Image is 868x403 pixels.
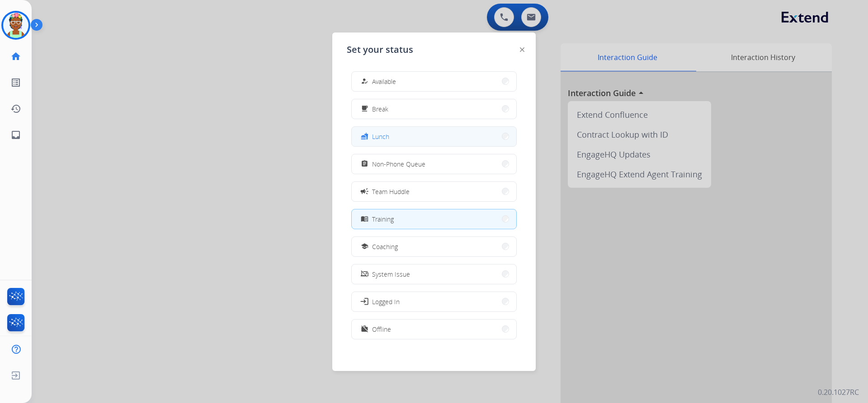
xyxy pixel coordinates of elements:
[352,99,516,119] button: Break
[372,159,425,169] span: Non-Phone Queue
[520,47,524,52] img: close-button
[372,214,394,224] span: Training
[10,51,21,62] mat-icon: home
[372,269,410,279] span: System Issue
[347,43,413,56] span: Set your status
[352,182,516,201] button: Team Huddle
[10,77,21,88] mat-icon: list_alt
[372,77,396,86] span: Available
[360,297,369,306] mat-icon: login
[361,78,368,85] mat-icon: how_to_reg
[372,324,391,334] span: Offline
[361,160,368,168] mat-icon: assignment
[361,270,368,278] mat-icon: phonelink_off
[352,127,516,146] button: Lunch
[372,104,388,114] span: Break
[10,103,21,114] mat-icon: history
[352,292,516,311] button: Logged In
[361,215,368,223] mat-icon: menu_book
[372,187,410,196] span: Team Huddle
[361,105,368,113] mat-icon: free_breakfast
[818,387,859,398] p: 0.20.1027RC
[372,242,398,251] span: Coaching
[361,325,368,333] mat-icon: work_off
[352,237,516,256] button: Coaching
[3,13,28,38] img: avatar
[352,320,516,339] button: Offline
[372,297,400,306] span: Logged In
[372,132,389,141] span: Lunch
[361,243,368,250] mat-icon: school
[352,264,516,284] button: System Issue
[352,154,516,174] button: Non-Phone Queue
[361,133,368,140] mat-icon: fastfood
[10,130,21,140] mat-icon: inbox
[360,187,369,196] mat-icon: campaign
[352,209,516,229] button: Training
[352,72,516,91] button: Available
